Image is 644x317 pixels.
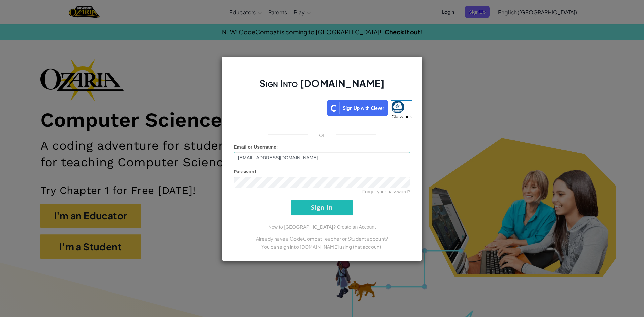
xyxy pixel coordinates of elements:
img: clever_sso_button@2x.png [327,100,388,116]
span: Password [234,169,256,174]
span: Email or Username [234,144,276,150]
input: Sign In [291,200,353,215]
a: Forgot your password? [362,189,410,194]
p: You can sign into [DOMAIN_NAME] using that account. [234,243,410,251]
label: : [234,144,278,150]
a: New to [GEOGRAPHIC_DATA]? Create an Account [268,224,376,230]
span: ClassLink [391,114,412,119]
p: Already have a CodeCombat Teacher or Student account? [234,234,410,243]
h2: Sign Into [DOMAIN_NAME] [234,77,410,96]
p: or [319,130,325,139]
iframe: Botón Iniciar sesión con Google [228,100,327,114]
img: classlink-logo-small.png [391,101,404,113]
